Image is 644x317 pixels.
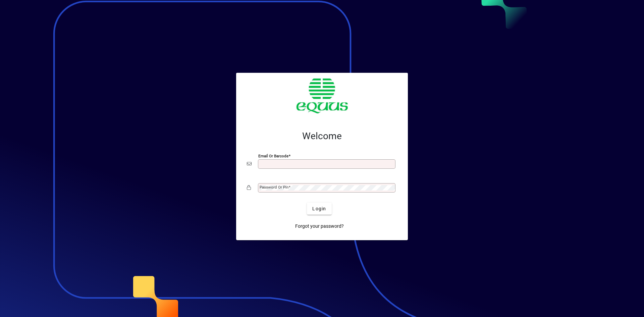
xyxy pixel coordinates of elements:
span: Login [312,205,326,212]
a: Forgot your password? [292,220,346,232]
h2: Welcome [247,130,397,142]
button: Login [307,203,331,215]
mat-label: Email or Barcode [258,154,288,158]
span: Forgot your password? [295,223,344,230]
mat-label: Password or Pin [260,185,288,190]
